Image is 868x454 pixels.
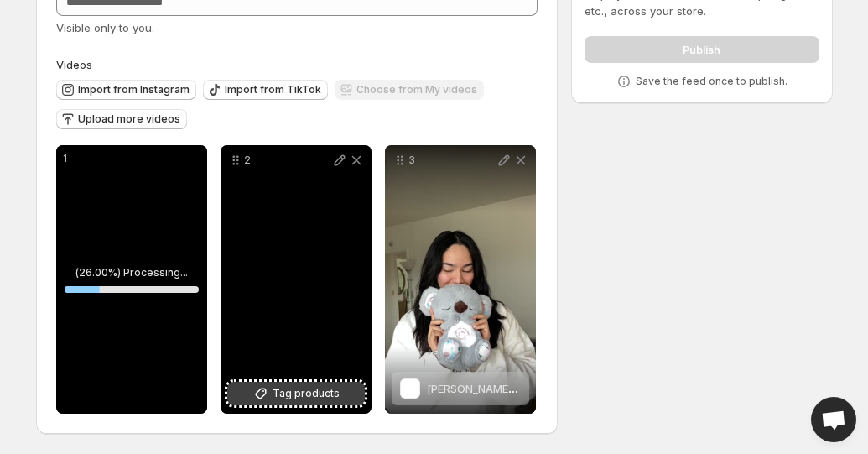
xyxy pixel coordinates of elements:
[56,109,187,129] button: Upload more videos
[636,75,787,88] p: Save the feed once to publish.
[56,21,154,34] span: Visible only to you.
[56,145,207,414] div: 1(26.00%) Processing...26%
[811,397,856,442] div: Open chat
[56,58,92,71] span: Videos
[203,80,328,100] button: Import from TikTok
[227,382,365,405] button: Tag products
[427,382,703,395] span: [PERSON_NAME] | "Jag andas lugnt för att lugna dig"
[273,385,340,402] span: Tag products
[78,112,180,126] span: Upload more videos
[225,83,321,97] span: Import from TikTok
[385,145,536,414] div: 3[PERSON_NAME] | "Jag andas lugnt för att lugna dig"[PERSON_NAME] | "Jag andas lugnt för att lugn...
[221,145,372,414] div: 2Tag products
[244,154,331,167] p: 2
[408,154,496,167] p: 3
[63,152,200,165] p: 1
[78,83,190,97] span: Import from Instagram
[56,80,196,100] button: Import from Instagram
